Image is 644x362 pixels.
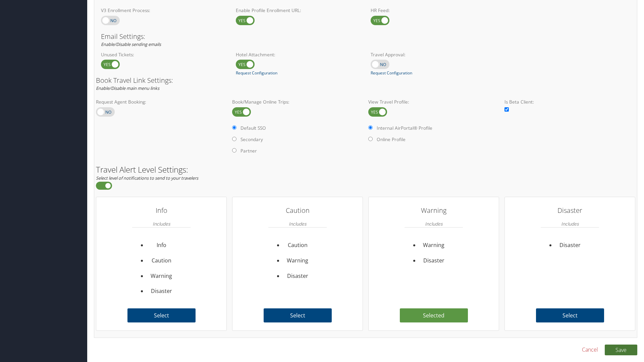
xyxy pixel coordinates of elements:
[240,136,263,143] label: Secondary
[405,204,463,217] h3: Warning
[96,77,635,84] h3: Book Travel Link Settings:
[368,99,499,105] label: View Travel Profile:
[541,204,599,217] h3: Disaster
[147,238,176,253] li: Info
[101,7,226,14] label: V3 Enrollment Process:
[153,217,170,230] em: Includes
[101,33,630,40] h3: Email Settings:
[371,7,495,14] label: HR Feed:
[101,41,161,47] em: Enable/Disable sending emails
[582,346,598,354] a: Cancel
[289,217,306,230] em: Includes
[96,99,227,105] label: Request Agent Booking:
[101,51,226,58] label: Unused Tickets:
[236,70,277,76] a: Request Configuration
[536,308,604,322] label: Select
[425,217,442,230] em: Includes
[236,51,361,58] label: Hotel Attachment:
[127,308,196,322] label: Select
[283,238,312,253] li: Caution
[561,217,579,230] em: Includes
[96,85,159,91] em: Enable/Disable main menu links
[377,125,432,131] label: Internal AirPortal® Profile
[283,268,312,284] li: Disaster
[419,238,448,253] li: Warning
[147,253,176,268] li: Caution
[147,268,176,284] li: Warning
[240,147,257,154] label: Partner
[236,7,361,14] label: Enable Profile Enrollment URL:
[232,99,363,105] label: Book/Manage Online Trips:
[283,253,312,268] li: Warning
[400,308,468,322] label: Selected
[147,284,176,299] li: Disaster
[371,70,412,76] a: Request Configuration
[96,175,198,181] em: Select level of notifications to send to your travelers
[605,345,637,355] button: Save
[504,99,635,105] label: Is Beta Client:
[555,238,585,253] li: Disaster
[377,136,406,143] label: Online Profile
[419,253,448,268] li: Disaster
[96,166,635,174] h2: Travel Alert Level Settings:
[268,204,327,217] h3: Caution
[371,51,495,58] label: Travel Approval:
[240,125,266,131] label: Default SSO
[264,308,332,322] label: Select
[132,204,191,217] h3: Info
